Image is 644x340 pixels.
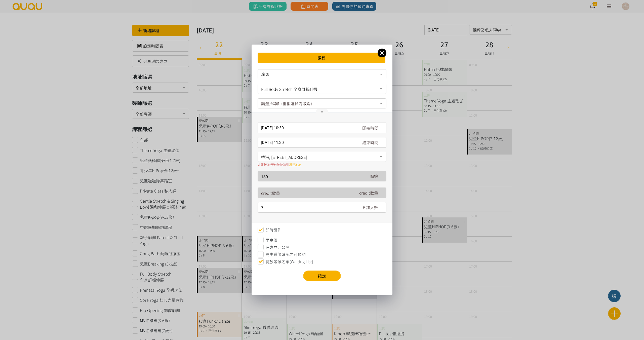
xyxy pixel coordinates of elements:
[261,71,269,77] span: 瑜伽
[289,162,301,167] a: 課程地址
[261,100,312,106] span: 請選擇導師(重複選擇為取消)
[370,173,378,179] div: 價錢
[258,53,385,63] button: 課程
[258,123,386,133] input: 開始時間
[265,251,306,257] span: 需由導師確認才可預約
[362,139,378,145] span: 結束時間
[362,125,378,131] span: 開始時間
[265,237,277,243] span: 早鳥價
[258,137,386,148] input: 結束時間
[258,162,386,167] div: 如要新增/更改地址請到
[261,188,352,198] input: credit數量
[265,244,290,250] span: 在專頁非公開
[261,171,352,182] input: 價錢
[362,204,378,210] div: 參加人數
[303,271,341,281] button: 確定
[265,258,313,265] span: 開放等候名單(Waiting List)
[261,85,383,92] span: Full Body Stretch 全身舒暢伸展
[261,202,352,213] input: 參加人數
[265,227,281,233] span: 即時發佈
[359,190,378,196] div: credit數量
[261,153,383,160] span: 香港, [STREET_ADDRESS]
